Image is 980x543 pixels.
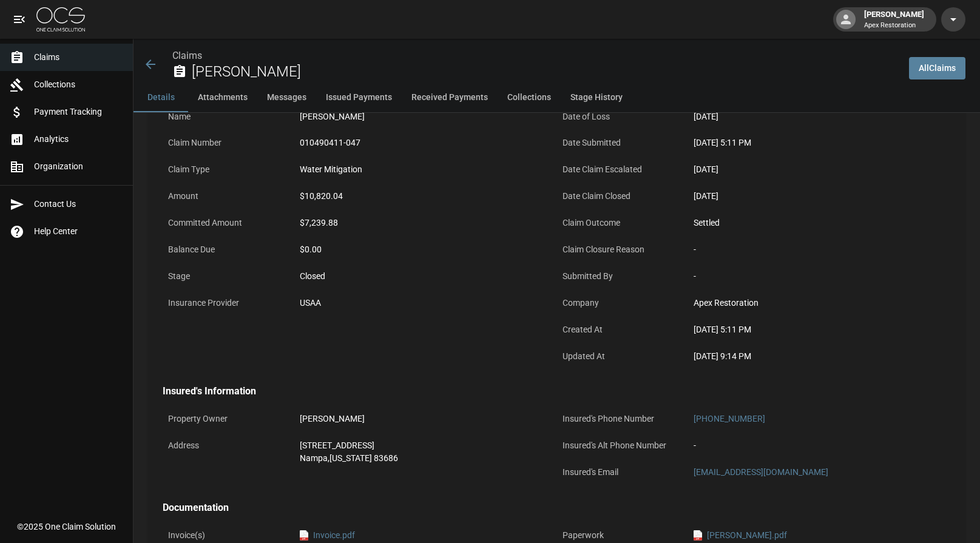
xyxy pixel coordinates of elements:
[694,467,828,477] a: [EMAIL_ADDRESS][DOMAIN_NAME]
[694,110,945,123] div: [DATE]
[300,190,552,203] div: $10,820.04
[257,83,316,112] button: Messages
[300,413,552,425] div: [PERSON_NAME]
[557,291,689,315] p: Company
[133,83,188,112] button: Details
[34,51,123,64] span: Claims
[163,184,294,208] p: Amount
[163,291,294,315] p: Insurance Provider
[163,158,294,181] p: Claim Type
[557,460,689,484] p: Insured's Email
[557,318,689,342] p: Created At
[557,158,689,181] p: Date Claim Escalated
[300,217,552,229] div: $7,239.88
[498,83,561,112] button: Collections
[694,217,945,229] div: Settled
[694,439,945,452] div: -
[557,345,689,368] p: Updated At
[36,7,85,32] img: ocs-logo-white-transparent.png
[694,529,787,542] a: pdf[PERSON_NAME].pdf
[557,407,689,431] p: Insured's Phone Number
[300,297,552,309] div: USAA
[557,184,689,208] p: Date Claim Closed
[163,265,294,288] p: Stage
[163,434,294,457] p: Address
[300,439,552,452] div: [STREET_ADDRESS]
[7,7,32,32] button: open drawer
[694,414,765,423] a: [PHONE_NUMBER]
[34,198,123,211] span: Contact Us
[163,407,294,431] p: Property Owner
[34,225,123,238] span: Help Center
[300,137,552,149] div: 010490411-047
[859,8,929,30] div: [PERSON_NAME]
[557,434,689,457] p: Insured's Alt Phone Number
[163,211,294,235] p: Committed Amount
[909,57,965,79] a: AllClaims
[17,521,116,533] div: © 2025 One Claim Solution
[694,350,945,363] div: [DATE] 9:14 PM
[557,211,689,235] p: Claim Outcome
[694,190,945,203] div: [DATE]
[300,270,552,283] div: Closed
[34,133,123,146] span: Analytics
[557,238,689,261] p: Claim Closure Reason
[188,83,257,112] button: Attachments
[163,105,294,129] p: Name
[300,452,552,465] div: Nampa , [US_STATE] 83686
[694,163,945,176] div: [DATE]
[300,529,355,542] a: pdfInvoice.pdf
[133,83,980,112] div: anchor tabs
[694,243,945,256] div: -
[300,110,552,123] div: [PERSON_NAME]
[557,105,689,129] p: Date of Loss
[694,270,945,283] div: -
[864,21,924,31] p: Apex Restoration
[163,238,294,261] p: Balance Due
[402,83,498,112] button: Received Payments
[172,50,202,61] a: Claims
[34,78,123,91] span: Collections
[192,63,899,81] h2: [PERSON_NAME]
[300,163,552,176] div: Water Mitigation
[561,83,632,112] button: Stage History
[694,297,945,309] div: Apex Restoration
[172,49,899,63] nav: breadcrumb
[163,502,951,514] h4: Documentation
[34,160,123,173] span: Organization
[694,137,945,149] div: [DATE] 5:11 PM
[694,323,945,336] div: [DATE] 5:11 PM
[163,131,294,155] p: Claim Number
[300,243,552,256] div: $0.00
[163,385,951,397] h4: Insured's Information
[557,131,689,155] p: Date Submitted
[316,83,402,112] button: Issued Payments
[557,265,689,288] p: Submitted By
[34,106,123,118] span: Payment Tracking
